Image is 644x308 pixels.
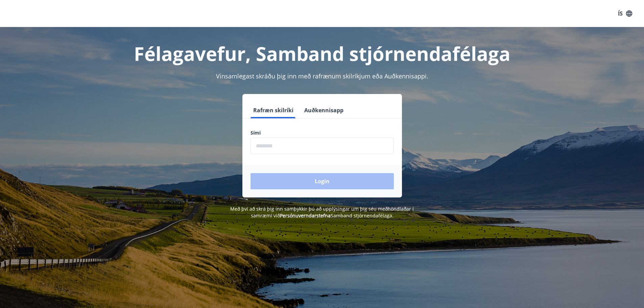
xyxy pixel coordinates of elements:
a: Persónuverndarstefna [280,212,331,219]
button: Auðkennisapp [302,102,346,118]
span: Með því að skrá þig inn samþykkir þú að upplýsingar um þig séu meðhöndlaðar í samræmi við Samband... [230,206,414,219]
h1: Félagavefur, Samband stjórnendafélaga [87,41,557,66]
button: ÍS [614,7,636,20]
label: Sími [251,129,394,136]
span: Vinsamlegast skráðu þig inn með rafrænum skilríkjum eða Auðkennisappi. [216,72,428,80]
button: Rafræn skilríki [251,102,296,118]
